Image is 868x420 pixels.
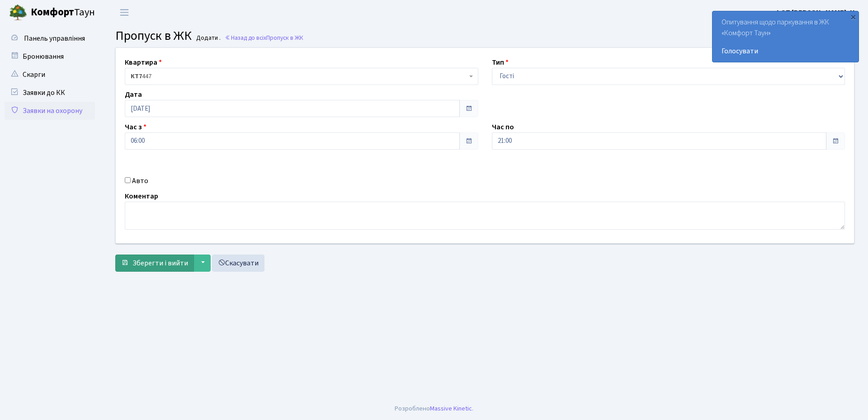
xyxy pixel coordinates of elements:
label: Час по [492,122,514,132]
span: <b>КТ7</b>&nbsp;&nbsp;&nbsp;447 [125,68,478,85]
a: Назад до всіхПропуск в ЖК [225,33,303,42]
b: Комфорт [31,5,74,19]
a: Голосувати [722,46,849,57]
b: ФОП [PERSON_NAME]. Н. [775,8,857,18]
a: Заявки до КК [5,84,95,102]
a: Заявки на охорону [5,102,95,120]
img: logo.png [9,4,27,22]
a: ФОП [PERSON_NAME]. Н. [775,7,857,18]
div: Розроблено . [395,404,473,414]
div: × [849,12,858,21]
span: Таун [31,5,95,20]
span: Пропуск в ЖК [266,33,303,42]
span: <b>КТ7</b>&nbsp;&nbsp;&nbsp;447 [131,72,467,81]
a: Massive Kinetic [430,404,472,413]
label: Авто [132,175,148,186]
span: Зберегти і вийти [132,258,188,268]
label: Квартира [125,57,162,68]
a: Панель управління [5,29,95,47]
a: Скасувати [212,255,264,272]
span: Панель управління [24,33,85,43]
span: Пропуск в ЖК [115,27,192,45]
button: Зберегти і вийти [115,255,194,272]
a: Скарги [5,66,95,84]
b: КТ7 [131,72,142,81]
div: Опитування щодо паркування в ЖК «Комфорт Таун» [712,11,859,62]
label: Коментар [125,191,158,202]
label: Дата [125,89,142,100]
label: Тип [492,57,509,68]
label: Час з [125,122,146,132]
a: Бронювання [5,47,95,66]
small: Додати . [194,34,221,42]
button: Переключити навігацію [113,5,136,20]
